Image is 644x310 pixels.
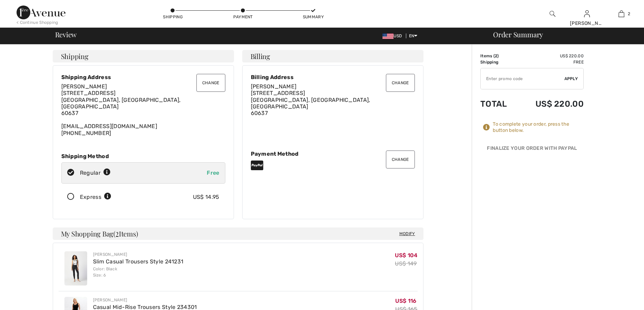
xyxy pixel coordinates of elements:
[382,33,405,38] span: USD
[564,76,578,82] span: Apply
[480,53,517,59] td: Items ( )
[628,11,630,17] span: 2
[495,54,497,58] span: 2
[619,10,624,18] img: My Bag
[485,31,640,38] div: Order Summary
[233,14,253,20] div: Payment
[493,121,584,134] div: To complete your order, press the button below.
[251,90,370,116] span: [STREET_ADDRESS] [GEOGRAPHIC_DATA], [GEOGRAPHIC_DATA], [GEOGRAPHIC_DATA] 60637
[113,229,138,238] span: ( Items)
[480,145,584,155] div: Finalize Your Order with PayPal
[409,33,418,38] span: EN
[55,31,77,38] span: Review
[53,227,423,240] h4: My Shopping Bag
[399,230,415,237] span: Modify
[517,92,584,116] td: US$ 220.00
[481,68,564,89] input: Promo code
[80,169,111,177] div: Regular
[570,20,604,27] div: [PERSON_NAME]
[61,90,181,116] span: [STREET_ADDRESS] [GEOGRAPHIC_DATA], [GEOGRAPHIC_DATA], [GEOGRAPHIC_DATA] 60637
[251,74,415,80] div: Billing Address
[395,252,417,259] span: US$ 104
[115,229,119,238] span: 2
[93,251,184,258] div: [PERSON_NAME]
[93,258,184,265] a: Slim Casual Trousers Style 241231
[517,53,584,59] td: US$ 220.00
[61,74,225,80] div: Shipping Address
[207,169,219,176] span: Free
[163,14,183,20] div: Shipping
[386,74,415,92] button: Change
[93,297,197,303] div: [PERSON_NAME]
[61,83,107,90] span: [PERSON_NAME]
[395,260,417,267] s: US$ 149
[61,153,225,159] div: Shipping Method
[480,92,517,116] td: Total
[196,74,225,92] button: Change
[480,59,517,65] td: Shipping
[61,53,89,60] span: Shipping
[61,83,225,136] div: [EMAIL_ADDRESS][DOMAIN_NAME] [PHONE_NUMBER]
[251,53,270,60] span: Billing
[517,59,584,65] td: Free
[584,10,590,18] img: My Info
[584,10,590,17] a: Sign In
[550,10,555,18] img: search the website
[604,10,638,18] a: 2
[17,6,65,19] img: 1ère Avenue
[386,151,415,168] button: Change
[64,251,87,285] img: Slim Casual Trousers Style 241231
[80,193,111,201] div: Express
[93,266,184,278] div: Color: Black Size: 6
[251,151,415,157] div: Payment Method
[303,14,324,20] div: Summary
[251,83,297,90] span: [PERSON_NAME]
[395,298,416,304] span: US$ 116
[17,19,58,26] div: < Continue Shopping
[193,193,219,201] div: US$ 14.95
[382,33,393,39] img: US Dollar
